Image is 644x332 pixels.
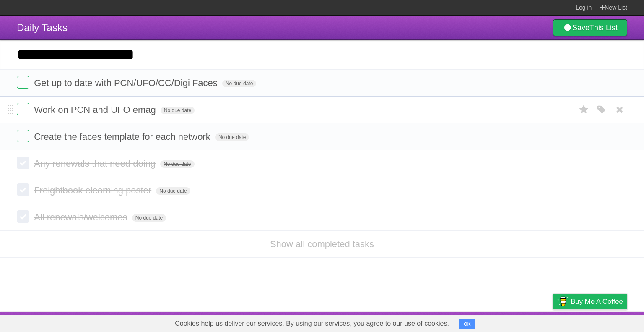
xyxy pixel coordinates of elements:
[17,22,68,33] span: Daily Tasks
[441,314,459,330] a: About
[17,76,29,89] label: Done
[469,314,503,330] a: Developers
[17,130,29,142] label: Done
[161,107,195,114] span: No due date
[222,80,256,87] span: No due date
[34,131,213,142] span: Create the faces template for each network
[17,210,29,223] label: Done
[576,76,592,90] label: Star task
[34,158,158,169] span: Any renewals that need doing
[132,214,166,222] span: No due date
[576,103,592,117] label: Star task
[557,294,569,308] img: Buy me a coffee
[34,212,130,222] span: All renewals/welcomes
[270,239,374,249] a: Show all completed tasks
[34,78,220,88] span: Get up to date with PCN/UFO/CC/Digi Faces
[166,315,457,332] span: Cookies help us deliver our services. By using our services, you agree to our use of cookies.
[215,133,249,141] span: No due date
[571,294,623,309] span: Buy me a coffee
[574,314,627,330] a: Suggest a feature
[156,187,190,195] span: No due date
[576,130,592,144] label: Star task
[17,103,29,115] label: Done
[553,19,627,36] a: SaveThis List
[459,319,475,329] button: OK
[160,160,194,168] span: No due date
[542,314,564,330] a: Privacy
[553,294,627,309] a: Buy me a coffee
[17,183,29,196] label: Done
[514,314,532,330] a: Terms
[34,185,153,196] span: Freightbook elearning poster
[589,24,618,32] b: This List
[34,105,158,115] span: Work on PCN and UFO emag
[17,157,29,169] label: Done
